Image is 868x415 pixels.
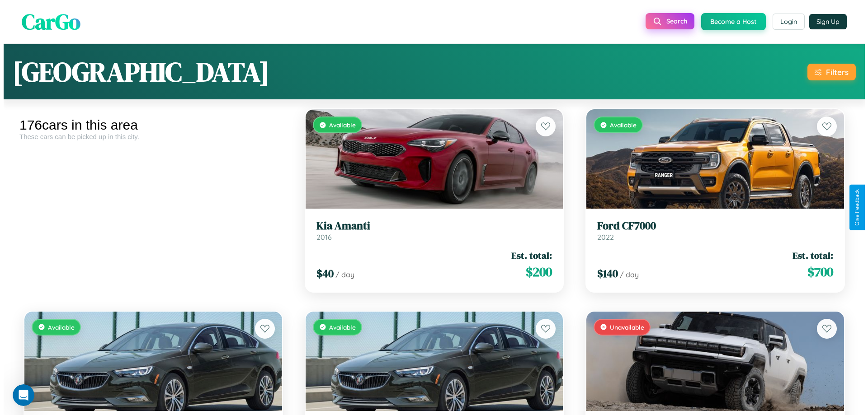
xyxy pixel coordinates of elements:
span: 2016 [313,233,328,242]
button: Login [769,14,801,30]
span: / day [332,270,351,279]
a: Ford CF70002022 [594,219,830,242]
span: Available [325,323,352,331]
div: Give Feedback [850,189,857,226]
span: Search [663,17,684,25]
span: Available [325,121,352,129]
span: Available [606,121,633,129]
span: $ 700 [804,263,830,281]
h3: Kia Amanti [313,219,549,233]
span: Est. total: [508,249,548,262]
span: Unavailable [606,323,641,331]
button: Sign Up [806,14,843,29]
span: $ 200 [522,263,548,281]
span: Est. total: [789,249,830,262]
a: Kia Amanti2016 [313,219,549,242]
span: 2022 [594,233,610,242]
h1: [GEOGRAPHIC_DATA] [9,53,266,90]
button: Search [642,13,691,29]
button: Become a Host [698,13,762,30]
div: 176 cars in this area [16,117,283,133]
button: Give Feedback [846,185,862,230]
span: Available [44,323,71,331]
span: CarGo [18,7,77,37]
span: $ 40 [313,266,330,281]
span: / day [616,270,635,279]
iframe: Intercom live chat [9,384,31,406]
h3: Ford CF7000 [594,219,830,233]
div: These cars can be picked up in this city. [16,133,283,140]
button: Filters [804,64,852,80]
span: $ 140 [594,266,614,281]
div: Filters [822,67,845,77]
